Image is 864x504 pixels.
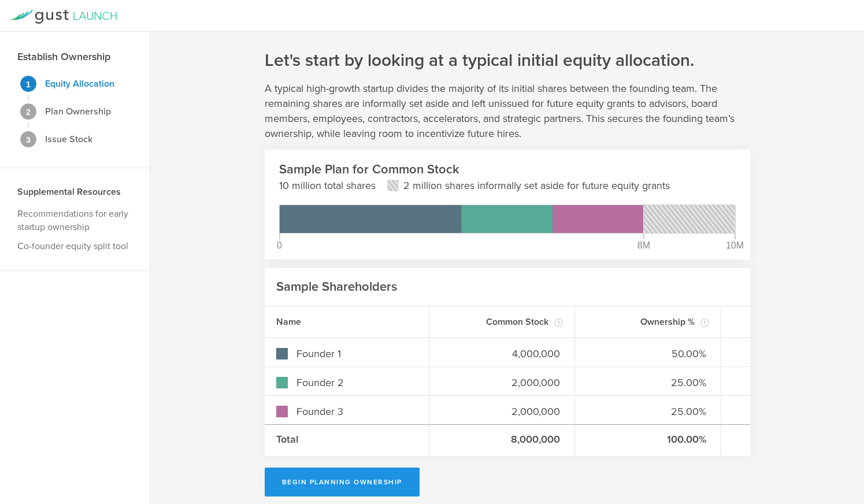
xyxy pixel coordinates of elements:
a: Recommendations for early startup ownership [17,208,128,233]
span: 3 [26,136,31,144]
input: Enter # of shares [441,347,563,361]
p: A typical high-growth startup divides the majority of its initial shares between the founding tea... [265,81,750,141]
h1: Let's start by looking at a typical initial equity allocation. [265,49,694,72]
div: Common Stock [429,306,576,338]
a: Co-founder equity split tool [17,240,128,252]
span: 2 [26,108,31,116]
div: Ownership % [575,306,721,338]
div: Total [265,425,429,456]
h3: Establish Ownership [17,49,110,64]
strong: Issue Stock [45,134,92,145]
span: 1 [26,80,31,88]
strong: Supplemental Resources [17,186,121,198]
div: 100.00% [575,425,721,456]
div: 8M [637,241,650,250]
input: Enter # of shares [441,405,563,419]
input: Enter # of shares [441,376,563,390]
input: Enter co-owner name [294,347,417,361]
p: 2 million shares informally set aside for future equity grants [403,178,670,193]
input: Enter co-owner name [294,405,417,419]
div: 10M [726,241,744,250]
h2: Sample Plan for Common Stock [279,161,736,178]
div: Name [265,306,429,338]
h2: Sample Shareholders [276,279,397,295]
div: 8,000,000 [429,425,576,456]
strong: Plan Ownership [45,106,111,117]
input: Enter co-owner name [294,376,417,390]
button: Begin Planning Ownership [265,468,420,496]
p: 10 million total shares [279,178,376,193]
div: 0 [277,241,282,250]
iframe: Chat Widget [806,414,864,469]
strong: Equity Allocation [45,78,114,90]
